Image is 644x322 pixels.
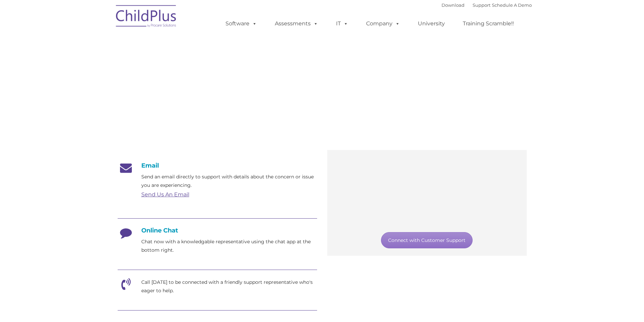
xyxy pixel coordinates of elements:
a: Schedule A Demo [492,2,532,8]
h4: Online Chat [118,227,317,234]
img: ChildPlus by Procare Solutions [113,0,180,34]
h4: Email [118,162,317,169]
a: IT [329,17,355,30]
font: | [442,2,532,8]
a: Company [359,17,407,30]
p: Chat now with a knowledgable representative using the chat app at the bottom right. [141,238,317,254]
p: Call [DATE] to be connected with a friendly support representative who's eager to help. [141,278,317,295]
a: University [411,17,452,30]
p: Send an email directly to support with details about the concern or issue you are experiencing. [141,173,317,190]
a: Send Us An Email [141,191,189,198]
a: Download [442,2,464,8]
a: Support [473,2,491,8]
a: Assessments [268,17,325,30]
a: Connect with Customer Support [381,232,473,248]
a: Training Scramble!! [456,17,521,30]
a: Software [219,17,264,30]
